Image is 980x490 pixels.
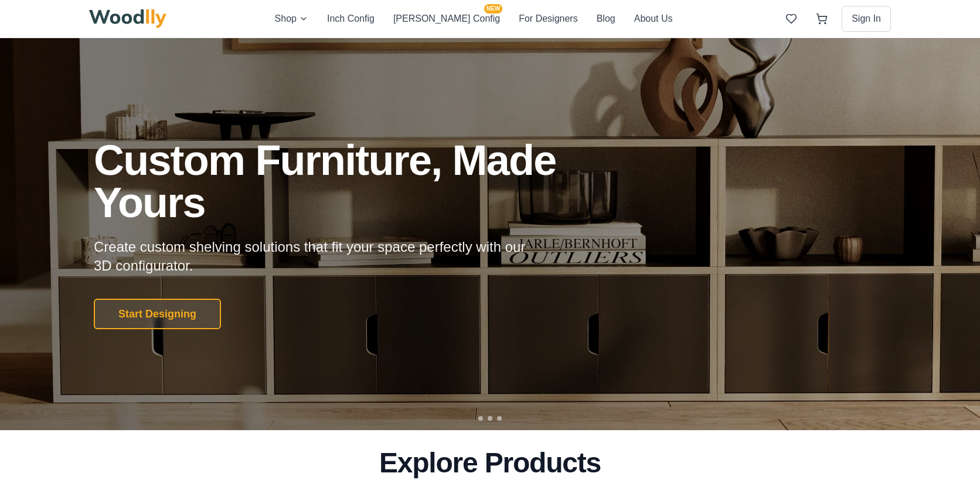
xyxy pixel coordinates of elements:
[275,11,308,26] button: Shop
[94,299,221,329] button: Start Designing
[634,11,673,26] button: About Us
[327,11,375,26] button: Inch Config
[94,238,544,275] p: Create custom shelving solutions that fit your space perfectly with our 3D configurator.
[484,4,502,13] span: NEW
[94,139,619,224] h1: Custom Furniture, Made Yours
[597,11,615,26] button: Blog
[393,11,500,26] button: [PERSON_NAME] ConfigNEW
[519,11,577,26] button: For Designers
[842,6,891,32] button: Sign In
[89,9,166,28] img: Woodlly
[94,449,886,477] h2: Explore Products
